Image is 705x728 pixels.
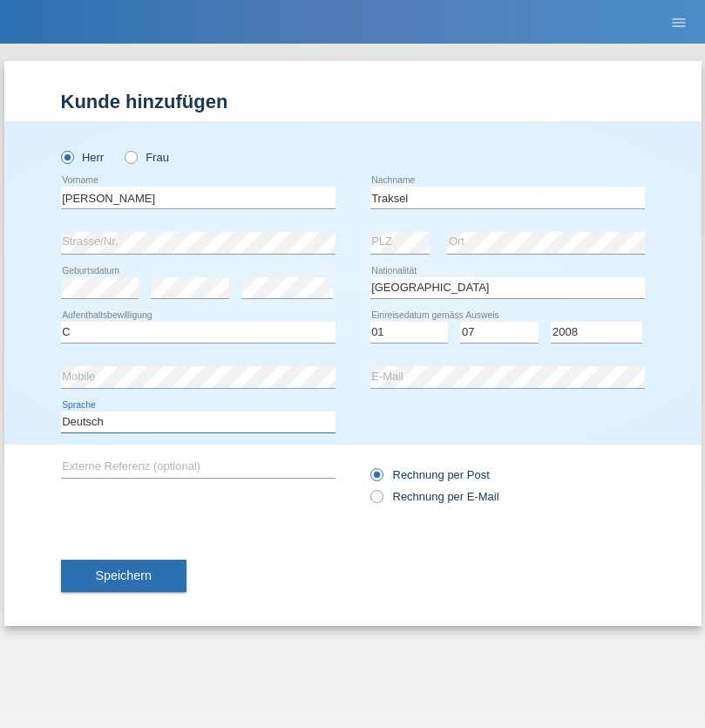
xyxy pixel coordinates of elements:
input: Herr [61,151,72,162]
span: Speichern [96,568,152,582]
label: Herr [61,151,105,164]
label: Frau [125,151,169,164]
button: Speichern [61,560,186,593]
input: Frau [125,151,136,162]
i: menu [670,14,688,31]
h1: Kunde hinzufügen [61,91,645,112]
label: Rechnung per E-Mail [370,490,499,503]
a: menu [661,17,696,27]
label: Rechnung per Post [370,468,490,481]
input: Rechnung per E-Mail [370,490,382,512]
input: Rechnung per Post [370,468,382,490]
